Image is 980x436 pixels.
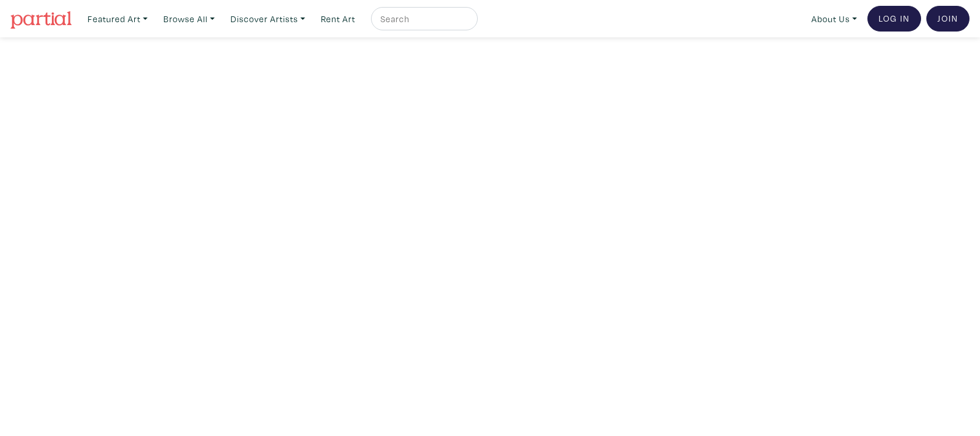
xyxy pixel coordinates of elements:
a: About Us [806,7,862,31]
a: Rent Art [316,7,360,31]
a: Log In [867,6,921,32]
a: Featured Art [82,7,153,31]
a: Join [926,6,970,32]
input: Search [379,12,467,26]
a: Browse All [158,7,220,31]
a: Discover Artists [225,7,310,31]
